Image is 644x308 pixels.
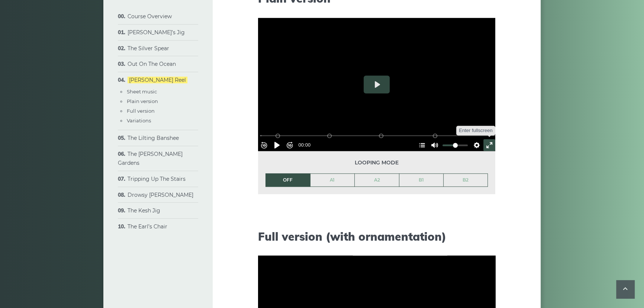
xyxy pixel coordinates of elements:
a: Course Overview [128,13,172,20]
a: A2 [355,174,399,186]
a: [PERSON_NAME] Reel [128,77,187,83]
h2: Full version (with ornamentation) [258,230,495,243]
a: Tripping Up The Stairs [128,176,186,182]
a: B2 [444,174,487,186]
a: Full version [127,108,155,114]
a: The Silver Spear [128,45,169,52]
a: The Kesh Jig [128,207,160,214]
a: Plain version [127,98,158,104]
a: The [PERSON_NAME] Gardens [118,151,183,166]
a: The Lilting Banshee [128,135,179,141]
a: Sheet music [127,89,157,94]
span: Looping mode [265,158,488,167]
a: Drowsy [PERSON_NAME] [128,192,193,198]
a: Variations [127,118,151,123]
a: Out On The Ocean [128,61,176,67]
a: A1 [310,174,355,186]
a: [PERSON_NAME]’s Jig [128,29,185,36]
a: The Earl’s Chair [128,223,167,230]
a: B1 [399,174,444,186]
